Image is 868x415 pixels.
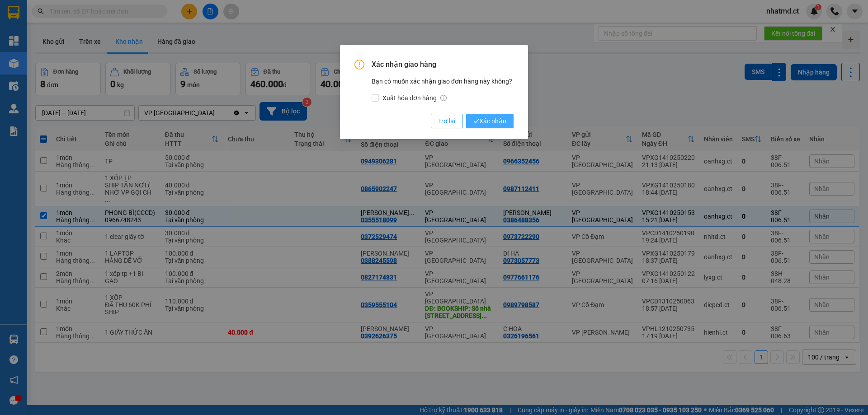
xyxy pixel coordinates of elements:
b: GỬI : VP [GEOGRAPHIC_DATA] [11,65,135,96]
li: Hotline: 1900252555 [85,33,378,45]
button: Trở lại [431,114,462,128]
span: check [473,118,479,124]
span: Trở lại [438,116,455,126]
div: Bạn có muốn xác nhận giao đơn hàng này không? [372,76,514,103]
span: Xác nhận giao hàng [372,60,514,70]
button: checkXác nhận [466,114,514,128]
span: Xác nhận [473,116,506,126]
span: exclamation-circle [354,60,364,70]
li: Cổ Đạm, xã [GEOGRAPHIC_DATA], [GEOGRAPHIC_DATA] [85,22,378,33]
span: Xuất hóa đơn hàng [379,93,450,103]
img: logo.jpg [11,11,57,56]
span: info-circle [440,95,447,101]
